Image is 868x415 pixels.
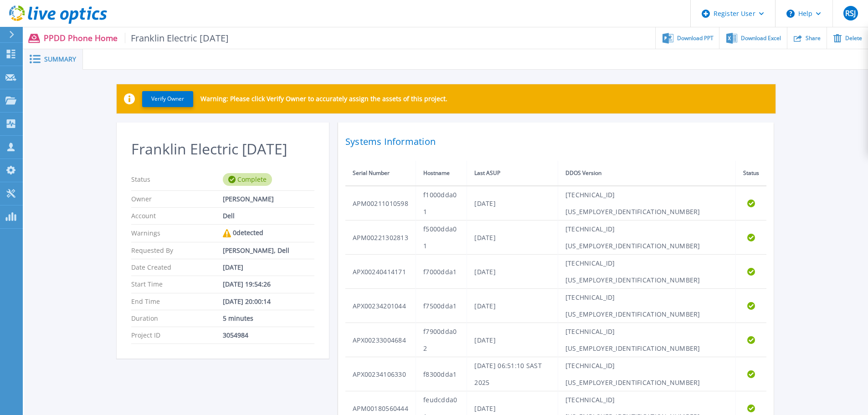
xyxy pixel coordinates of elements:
[131,212,223,220] p: Account
[467,323,558,357] td: [DATE]
[345,186,416,220] td: APM00211010598
[416,161,467,186] th: Hostname
[223,229,314,237] div: 0 detected
[345,357,416,391] td: APX00234106330
[131,332,223,339] p: Project ID
[223,212,314,220] div: Dell
[131,281,223,288] p: Start Time
[223,264,314,271] div: [DATE]
[558,289,735,323] td: [TECHNICAL_ID][US_EMPLOYER_IDENTIFICATION_NUMBER]
[345,323,416,357] td: APX00233004684
[345,220,416,255] td: APM00221302813
[223,247,314,254] div: [PERSON_NAME], Dell
[741,36,781,41] span: Download Excel
[223,332,314,339] div: 3054984
[467,289,558,323] td: [DATE]
[200,95,447,102] p: Warning: Please click Verify Owner to accurately assign the assets of this project.
[131,229,223,237] p: Warnings
[467,220,558,255] td: [DATE]
[44,33,229,43] p: PPDD Phone Home
[345,289,416,323] td: APX00234201044
[223,195,314,203] div: [PERSON_NAME]
[131,195,223,203] p: Owner
[142,91,193,107] button: Verify Owner
[131,264,223,271] p: Date Created
[223,315,314,322] div: 5 minutes
[845,36,862,41] span: Delete
[677,36,714,41] span: Download PPT
[223,298,314,305] div: [DATE] 20:00:14
[131,298,223,305] p: End Time
[467,186,558,220] td: [DATE]
[416,289,467,323] td: f7500dda1
[558,255,735,289] td: [TECHNICAL_ID][US_EMPLOYER_IDENTIFICATION_NUMBER]
[416,357,467,391] td: f8300dda1
[416,186,467,220] td: f1000dda01
[223,173,272,186] div: Complete
[467,357,558,391] td: [DATE] 06:51:10 SAST 2025
[416,255,467,289] td: f7000dda1
[131,173,223,186] p: Status
[125,33,229,43] span: Franklin Electric [DATE]
[345,255,416,289] td: APX00240414171
[131,315,223,322] p: Duration
[558,220,735,255] td: [TECHNICAL_ID][US_EMPLOYER_IDENTIFICATION_NUMBER]
[558,186,735,220] td: [TECHNICAL_ID][US_EMPLOYER_IDENTIFICATION_NUMBER]
[735,161,766,186] th: Status
[558,323,735,357] td: [TECHNICAL_ID][US_EMPLOYER_IDENTIFICATION_NUMBER]
[131,141,314,158] h2: Franklin Electric [DATE]
[558,357,735,391] td: [TECHNICAL_ID][US_EMPLOYER_IDENTIFICATION_NUMBER]
[845,10,856,17] span: RSJ
[558,161,735,186] th: DDOS Version
[223,281,314,288] div: [DATE] 19:54:26
[806,36,821,41] span: Share
[416,220,467,255] td: f5000dda01
[416,323,467,357] td: f7900dda02
[131,247,223,254] p: Requested By
[345,133,766,150] h2: Systems Information
[345,161,416,186] th: Serial Number
[44,56,76,62] span: Summary
[467,161,558,186] th: Last ASUP
[467,255,558,289] td: [DATE]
